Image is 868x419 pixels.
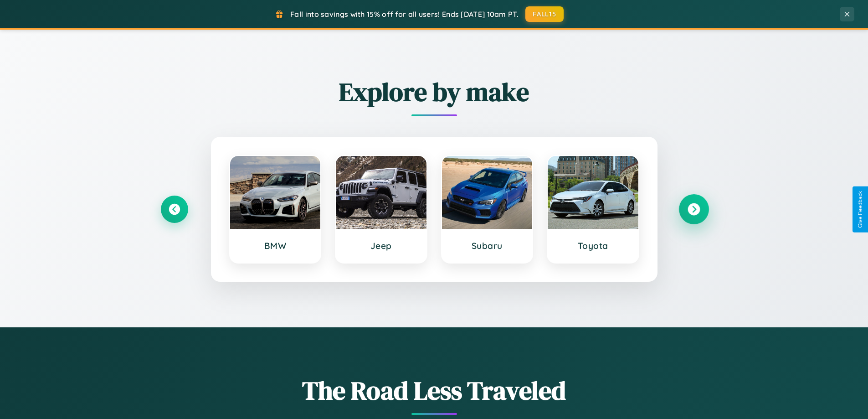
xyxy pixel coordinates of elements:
[290,10,519,19] span: Fall into savings with 15% off for all users! Ends [DATE] 10am PT.
[557,240,629,251] h3: Toyota
[161,373,708,408] h1: The Road Less Traveled
[239,240,312,251] h3: BMW
[161,74,708,109] h2: Explore by make
[525,6,564,22] button: FALL15
[345,240,417,251] h3: Jeep
[857,191,863,228] div: Give Feedback
[451,240,524,251] h3: Subaru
